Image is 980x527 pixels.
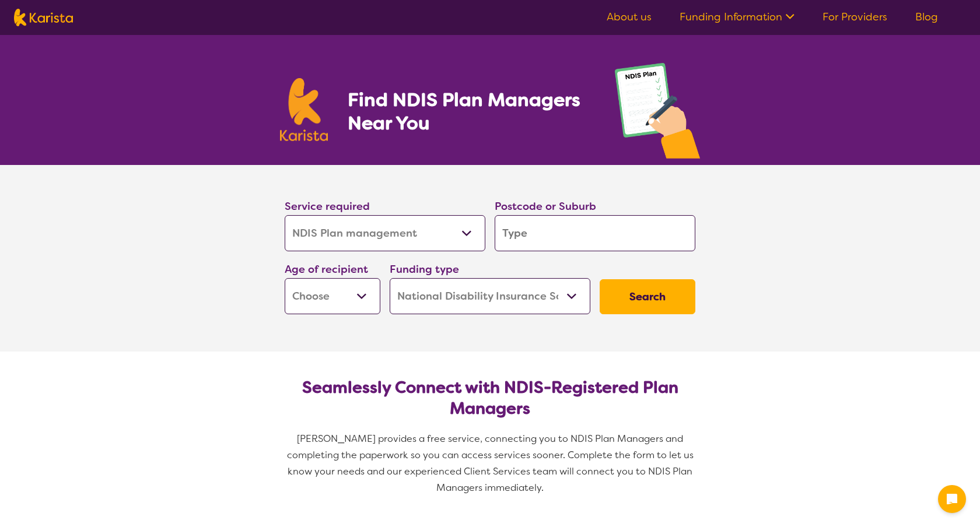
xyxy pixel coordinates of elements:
[294,377,686,419] h2: Seamlessly Connect with NDIS-Registered Plan Managers
[495,199,596,213] label: Postcode or Suburb
[600,279,695,314] button: Search
[615,63,700,165] img: plan-management
[607,10,652,24] a: About us
[390,262,459,276] label: Funding type
[285,262,368,276] label: Age of recipient
[822,10,887,24] a: For Providers
[348,88,591,135] h1: Find NDIS Plan Managers Near You
[14,9,73,26] img: Karista logo
[280,78,328,141] img: Karista logo
[287,433,696,494] span: [PERSON_NAME] provides a free service, connecting you to NDIS Plan Managers and completing the pa...
[680,10,794,24] a: Funding Information
[285,199,370,213] label: Service required
[915,10,938,24] a: Blog
[495,215,695,251] input: Type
